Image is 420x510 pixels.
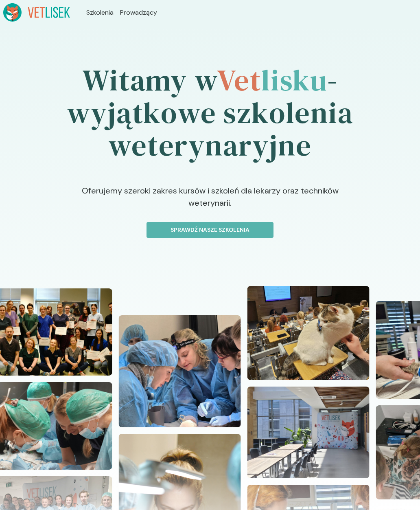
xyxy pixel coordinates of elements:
[119,315,241,427] img: Z2WOzZbqstJ98vaN_20241110_112957.jpg
[2,41,418,185] h1: Witamy w - wyjątkowe szkolenia weterynaryjne
[86,8,114,18] a: Szkolenia
[153,226,267,234] p: Sprawdź nasze szkolenia
[247,286,370,380] img: Z2WOx5bqstJ98vaI_20240512_101618.jpg
[217,60,261,100] span: Vet
[147,222,273,238] button: Sprawdź nasze szkolenia
[261,60,327,100] span: lisku
[70,185,350,222] p: Oferujemy szeroki zakres kursów i szkoleń dla lekarzy oraz techników weterynarii.
[120,8,157,18] a: Prowadzący
[247,387,370,478] img: Z2WOxZbqstJ98vaH_20240608_122030.jpg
